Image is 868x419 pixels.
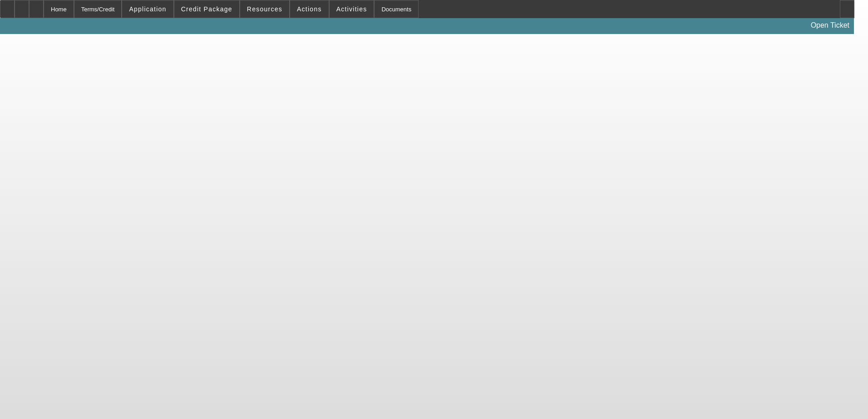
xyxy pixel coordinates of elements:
button: Activities [330,0,374,18]
button: Credit Package [174,0,239,18]
span: Credit Package [181,5,232,13]
button: Application [122,0,173,18]
button: Actions [290,0,329,18]
span: Actions [297,5,322,13]
span: Resources [247,5,282,13]
button: Resources [240,0,289,18]
span: Activities [336,5,367,13]
span: Application [129,5,166,13]
a: Open Ticket [807,18,853,33]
